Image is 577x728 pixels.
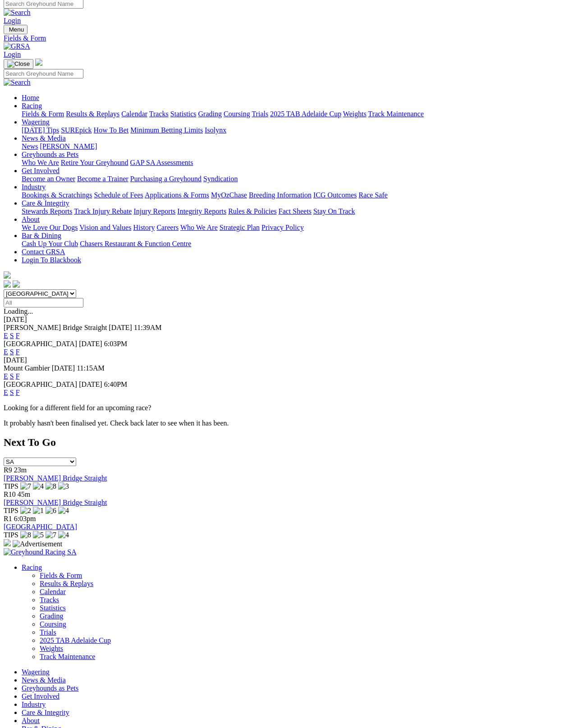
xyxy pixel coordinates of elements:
[270,110,341,118] a: 2025 TAB Adelaide Cup
[224,110,250,118] a: Coursing
[10,372,14,380] a: S
[4,59,33,69] button: Toggle navigation
[4,307,33,315] span: Loading...
[61,159,128,166] a: Retire Your Greyhound
[4,78,31,87] img: Search
[22,199,69,207] a: Care & Integrity
[22,142,573,151] div: News & Media
[4,316,573,324] div: [DATE]
[4,280,11,288] img: facebook.svg
[22,248,65,256] a: Contact GRSA
[46,482,56,490] img: 8
[22,692,60,700] a: Get Involved
[79,224,131,231] a: Vision and Values
[40,604,66,612] a: Statistics
[58,482,69,490] img: 3
[33,531,44,539] img: 5
[343,110,366,118] a: Weights
[252,110,268,118] a: Trials
[205,126,226,134] a: Isolynx
[52,364,75,372] span: [DATE]
[149,110,169,118] a: Tracks
[40,636,111,644] a: 2025 TAB Adelaide Cup
[4,531,18,539] span: TIPS
[4,380,77,388] span: [GEOGRAPHIC_DATA]
[79,380,102,388] span: [DATE]
[22,183,46,191] a: Industry
[35,59,42,66] img: logo-grsa-white.png
[180,224,218,231] a: Who We Are
[40,612,63,620] a: Grading
[46,507,56,515] img: 6
[22,175,573,183] div: Get Involved
[40,142,97,150] a: [PERSON_NAME]
[10,348,14,356] a: S
[40,572,82,579] a: Fields & Form
[4,356,573,364] div: [DATE]
[10,332,14,339] a: S
[22,175,75,183] a: Become an Owner
[211,191,247,199] a: MyOzChase
[22,232,61,239] a: Bar & Dining
[4,332,8,339] a: E
[177,207,226,215] a: Integrity Reports
[4,324,107,331] span: [PERSON_NAME] Bridge Straight
[22,118,50,126] a: Wagering
[14,515,36,522] span: 6:03pm
[13,280,20,288] img: twitter.svg
[4,419,229,427] partial: It probably hasn't been finalised yet. Check back later to see when it has been.
[22,151,78,158] a: Greyhounds as Pets
[22,110,573,118] div: Racing
[130,126,203,134] a: Minimum Betting Limits
[22,563,42,571] a: Racing
[4,507,18,514] span: TIPS
[40,628,56,636] a: Trials
[22,94,39,101] a: Home
[58,507,69,515] img: 4
[4,539,11,546] img: 15187_Greyhounds_GreysPlayCentral_Resize_SA_WebsiteBanner_300x115_2025.jpg
[79,340,102,348] span: [DATE]
[133,224,155,231] a: History
[134,324,162,331] span: 11:39AM
[22,701,46,708] a: Industry
[22,159,573,167] div: Greyhounds as Pets
[22,110,64,118] a: Fields & Form
[22,215,40,223] a: About
[4,364,50,372] span: Mount Gambier
[228,207,277,215] a: Rules & Policies
[22,240,573,248] div: Bar & Dining
[22,709,69,716] a: Care & Integrity
[279,207,311,215] a: Fact Sheets
[13,540,62,548] img: Advertisement
[94,126,129,134] a: How To Bet
[22,224,78,231] a: We Love Our Dogs
[16,348,20,356] a: F
[16,372,20,380] a: F
[4,298,83,307] input: Select date
[22,668,50,676] a: Wagering
[22,191,573,199] div: Industry
[33,482,44,490] img: 4
[4,348,8,356] a: E
[4,34,573,42] div: Fields & Form
[4,50,21,58] a: Login
[109,324,132,331] span: [DATE]
[4,17,21,24] a: Login
[22,134,66,142] a: News & Media
[20,531,31,539] img: 8
[22,207,573,215] div: Care & Integrity
[4,482,18,490] span: TIPS
[22,240,78,247] a: Cash Up Your Club
[77,175,128,183] a: Become a Trainer
[22,717,40,724] a: About
[22,224,573,232] div: About
[313,191,357,199] a: ICG Outcomes
[104,340,128,348] span: 6:03PM
[368,110,424,118] a: Track Maintenance
[58,531,69,539] img: 4
[22,126,59,134] a: [DATE] Tips
[156,224,179,231] a: Careers
[22,191,92,199] a: Bookings & Scratchings
[22,207,72,215] a: Stewards Reports
[4,474,107,482] a: [PERSON_NAME] Bridge Straight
